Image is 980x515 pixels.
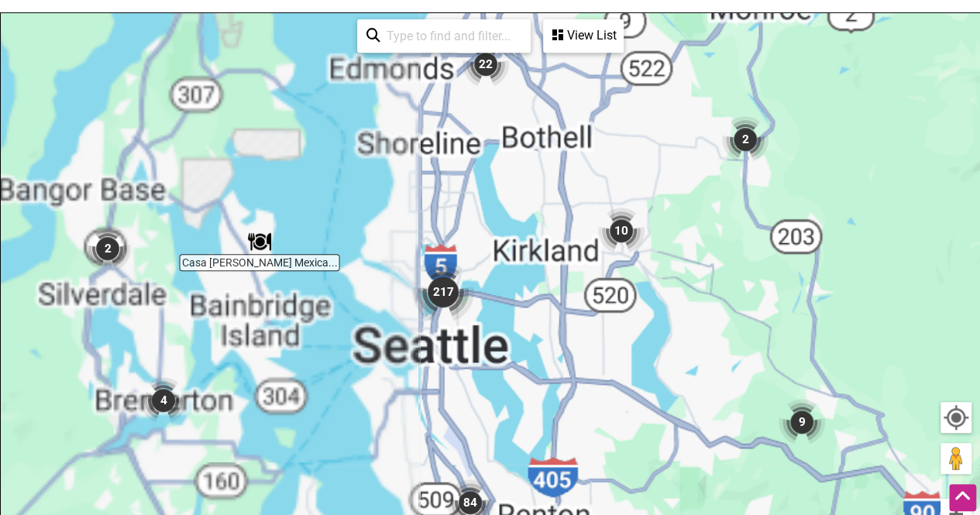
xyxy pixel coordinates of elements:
div: View List [545,21,622,50]
div: 2 [78,219,137,278]
div: 4 [134,371,193,430]
div: 22 [456,35,515,94]
div: Scroll Back to Top [949,484,976,511]
div: 2 [716,110,775,169]
input: Type to find and filter... [380,21,521,51]
div: 217 [406,255,480,329]
div: Casa Rojas Mexican Restaurant & Cantina [242,224,277,259]
div: See a list of the visible businesses [543,19,624,53]
button: Drag Pegman onto the map to open Street View [940,443,971,474]
div: Type to search and filter [357,19,531,53]
div: 9 [772,393,831,451]
button: Your Location [940,402,971,433]
div: 10 [592,201,651,260]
